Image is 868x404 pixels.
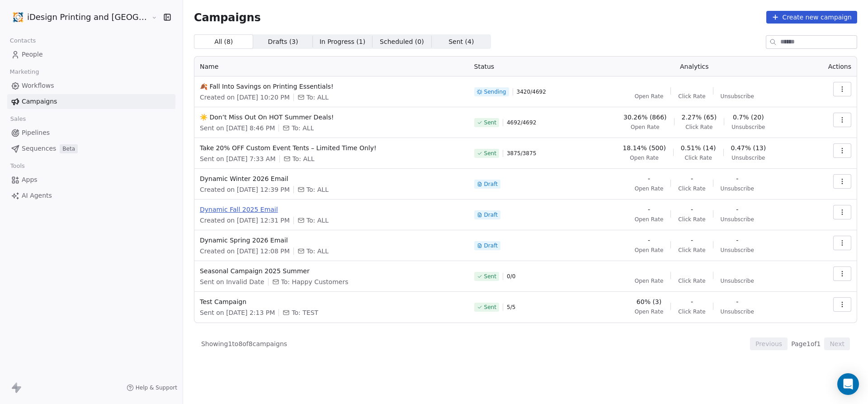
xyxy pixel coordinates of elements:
span: In Progress ( 1 ) [320,37,366,47]
span: 0.7% (20) [733,113,764,122]
span: Click Rate [678,93,705,100]
span: - [691,236,693,245]
span: Click Rate [678,308,705,315]
span: Sent [484,304,496,311]
span: Click Rate [678,185,705,192]
span: 3420 / 4692 [517,88,546,95]
span: Open Rate [635,277,664,285]
span: Marketing [6,65,43,79]
span: Sending [484,88,506,95]
span: Sent on Invalid Date [200,277,264,286]
span: To: ALL [292,154,315,163]
a: Campaigns [7,94,175,109]
span: Unsubscribe [731,124,765,131]
span: To: ALL [307,247,329,256]
span: People [22,50,43,59]
button: Create new campaign [766,11,857,24]
span: Unsubscribe [721,247,754,254]
span: Sent ( 4 ) [448,37,474,47]
span: 60% (3) [637,297,661,306]
span: - [691,174,693,183]
span: Unsubscribe [731,154,765,162]
span: Unsubscribe [721,93,754,100]
span: 2.27% (65) [682,113,717,122]
span: Sequences [22,144,56,153]
span: Open Rate [635,93,664,100]
th: Actions [807,57,857,76]
a: AI Agents [7,188,175,203]
span: Open Rate [630,154,659,162]
span: - [648,205,650,214]
span: - [691,205,693,214]
span: Test Campaign [200,297,463,306]
span: - [648,236,650,245]
span: To: TEST [292,308,318,317]
span: Click Rate [678,247,705,254]
span: Tools [6,159,28,173]
span: Click Rate [685,124,712,131]
span: Created on [DATE] 12:39 PM [200,185,290,194]
span: Contacts [6,34,40,48]
a: Help & Support [127,384,177,391]
th: Name [194,57,469,76]
th: Status [469,57,582,76]
span: 18.14% (500) [623,143,665,152]
a: People [7,47,175,62]
span: - [736,236,738,245]
span: 🍂 Fall Into Savings on Printing Essentials! [200,82,463,91]
span: Draft [484,211,498,219]
button: iDesign Printing and [GEOGRAPHIC_DATA] [11,10,145,25]
span: Campaigns [194,11,261,24]
span: Created on [DATE] 12:08 PM [200,247,290,256]
span: Open Rate [635,216,664,223]
span: Workflows [22,81,54,90]
span: Open Rate [635,308,664,315]
span: Created on [DATE] 12:31 PM [200,216,290,225]
span: - [648,174,650,183]
span: Open Rate [631,124,660,131]
span: To: ALL [292,124,314,133]
span: Sent [484,119,496,126]
span: Open Rate [635,185,664,192]
span: To: ALL [307,185,329,194]
span: Apps [22,175,38,185]
span: Page 1 of 1 [791,339,821,348]
span: Sent on [DATE] 8:46 PM [200,124,275,133]
span: Sent on [DATE] 7:33 AM [200,154,276,163]
span: ☀️ Don’t Miss Out On HOT Summer Deals! [200,113,463,122]
img: logo-icon.png [13,12,24,23]
span: Pipelines [22,128,50,138]
span: Sent [484,273,496,280]
th: Analytics [582,57,807,76]
span: To: ALL [307,216,329,225]
span: 5 / 5 [507,304,515,311]
button: Previous [750,337,788,350]
span: Dynamic Winter 2026 Email [200,174,463,183]
span: - [736,297,738,306]
span: - [736,205,738,214]
span: Drafts ( 3 ) [268,37,298,47]
a: Workflows [7,78,175,93]
span: 4692 / 4692 [507,119,536,126]
span: - [736,174,738,183]
span: Click Rate [685,154,712,162]
span: Sent [484,150,496,157]
span: Draft [484,181,498,188]
span: To: Happy Customers [281,277,349,286]
a: SequencesBeta [7,141,175,156]
span: Unsubscribe [721,308,754,315]
span: Dynamic Spring 2026 Email [200,236,463,245]
span: Created on [DATE] 10:20 PM [200,93,290,102]
span: To: ALL [307,93,329,102]
span: Dynamic Fall 2025 Email [200,205,463,214]
span: Unsubscribe [721,216,754,223]
span: 30.26% (866) [623,113,666,122]
span: Seasonal Campaign 2025 Summer [200,266,463,276]
span: Showing 1 to 8 of 8 campaigns [201,339,287,348]
a: Apps [7,172,175,187]
span: Sent on [DATE] 2:13 PM [200,308,275,317]
span: Unsubscribe [721,185,754,192]
span: Help & Support [136,384,177,391]
span: 0.51% (14) [681,143,716,152]
span: Campaigns [22,97,57,106]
